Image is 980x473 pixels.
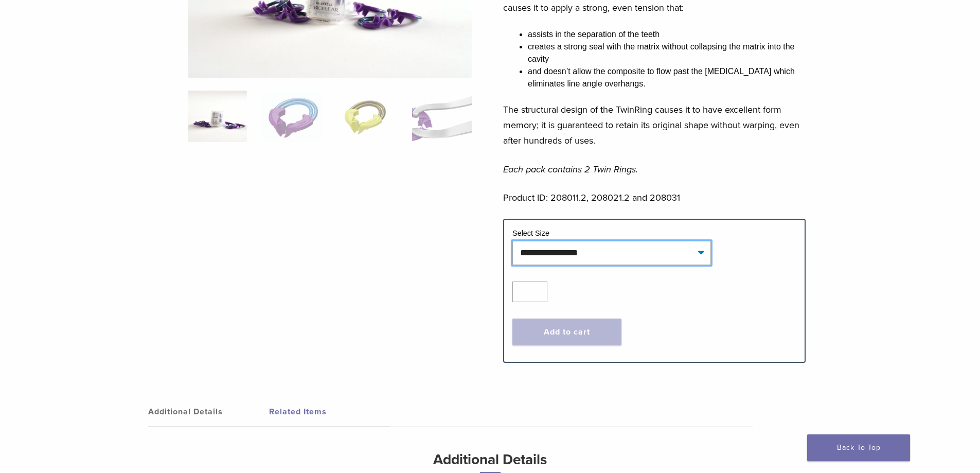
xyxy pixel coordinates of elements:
[503,102,806,148] p: The structural design of the TwinRing causes it to have excellent form memory; it is guaranteed t...
[512,319,621,345] button: Add to cart
[148,397,269,426] a: Additional Details
[503,164,638,175] em: Each pack contains 2 Twin Rings.
[262,91,322,142] img: TwinRing - Image 2
[269,397,390,426] a: Related Items
[503,190,806,205] p: Product ID: 208011.2, 208021.2 and 208031
[412,91,471,142] img: TwinRing - Image 4
[528,28,806,41] li: assists in the separation of the teeth
[512,229,549,237] label: Select Size
[528,65,806,90] li: and doesn’t allow the composite to flow past the [MEDICAL_DATA] which eliminates line angle overh...
[337,91,397,142] img: TwinRing - Image 3
[807,434,910,461] a: Back To Top
[528,41,806,65] li: creates a strong seal with the matrix without collapsing the matrix into the cavity
[188,91,247,142] img: Twin-Ring-Series-324x324.jpg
